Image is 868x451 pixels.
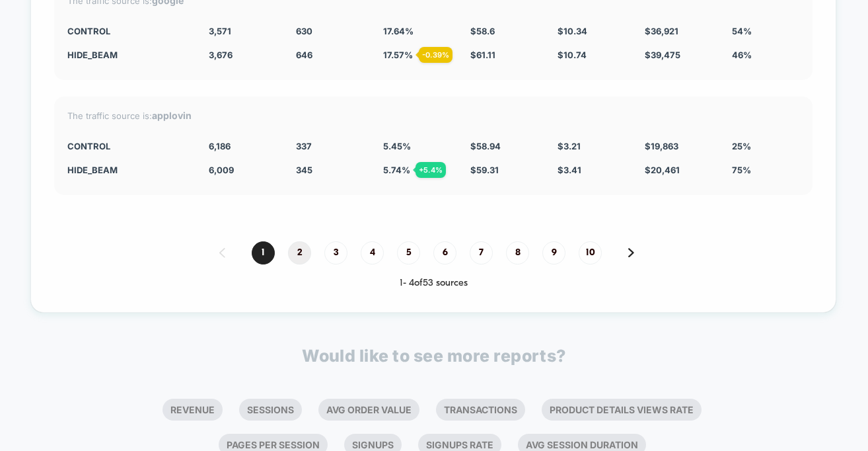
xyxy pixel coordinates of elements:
span: 3,676 [209,50,233,60]
div: 1 - 4 of 53 sources [54,278,813,289]
span: 6,186 [209,141,231,151]
li: Product Details Views Rate [542,399,702,421]
span: 9 [542,241,565,265]
span: $ 10.34 [558,26,587,36]
li: Transactions [436,399,525,421]
div: 75% [732,165,799,175]
span: $ 58.94 [470,141,501,151]
li: Avg Order Value [318,399,419,421]
span: 7 [470,241,493,265]
span: $ 36,921 [645,26,678,36]
span: 2 [288,241,311,265]
span: $ 10.74 [558,50,587,60]
span: $ 59.31 [470,165,499,175]
span: 3,571 [209,26,231,36]
p: Would like to see more reports? [302,346,566,366]
img: pagination forward [628,248,634,257]
div: 46% [732,50,799,60]
span: 337 [296,141,312,151]
span: 6,009 [209,165,234,175]
div: + 5.4 % [416,162,446,178]
div: Hide_Beam [67,165,189,175]
span: 8 [506,241,529,265]
div: CONTROL [67,26,189,36]
span: 17.64 % [383,26,414,36]
span: $ 3.21 [558,141,581,151]
span: 345 [296,165,312,175]
div: The traffic source is: [67,110,799,121]
div: Hide_Beam [67,50,189,60]
span: 10 [579,241,602,265]
span: 17.57 % [383,50,413,60]
span: $ 39,475 [645,50,680,60]
div: CONTROL [67,141,189,151]
span: $ 20,461 [645,165,680,175]
span: $ 61.11 [470,50,495,60]
div: 25% [732,141,799,151]
span: $ 58.6 [470,26,495,36]
span: 5.45 % [383,141,411,151]
span: 5.74 % [383,165,410,175]
span: 3 [324,241,347,265]
span: 4 [361,241,384,265]
div: - 0.39 % [419,47,452,63]
span: 630 [296,26,312,36]
span: $ 3.41 [558,165,581,175]
li: Sessions [239,399,302,421]
span: $ 19,863 [645,141,678,151]
div: 54% [732,26,799,36]
span: 1 [252,241,275,265]
span: 6 [433,241,456,265]
span: 646 [296,50,312,60]
span: 5 [397,241,420,265]
strong: applovin [152,110,192,121]
li: Revenue [163,399,223,421]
